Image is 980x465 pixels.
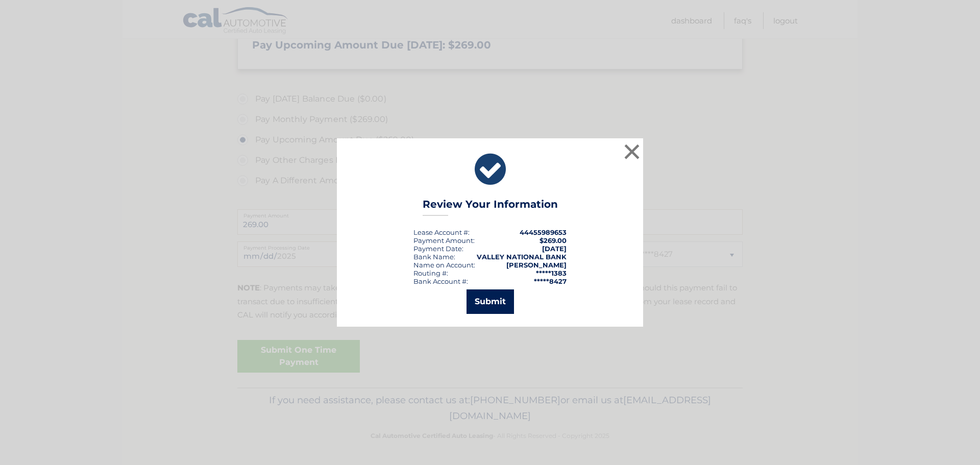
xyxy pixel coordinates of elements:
span: $269.00 [540,236,567,244]
div: Lease Account #: [413,228,470,236]
div: : [413,244,463,253]
button: × [622,141,642,162]
div: Payment Amount: [413,236,475,244]
h3: Review Your Information [423,198,558,216]
div: Bank Account #: [413,277,468,285]
div: Routing #: [413,269,448,277]
div: Name on Account: [413,261,475,269]
strong: VALLEY NATIONAL BANK [477,253,567,261]
span: [DATE] [542,244,567,253]
div: Bank Name: [413,253,455,261]
strong: 44455989653 [520,228,567,236]
span: Payment Date [413,244,462,253]
button: Submit [467,289,514,314]
strong: [PERSON_NAME] [506,261,567,269]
